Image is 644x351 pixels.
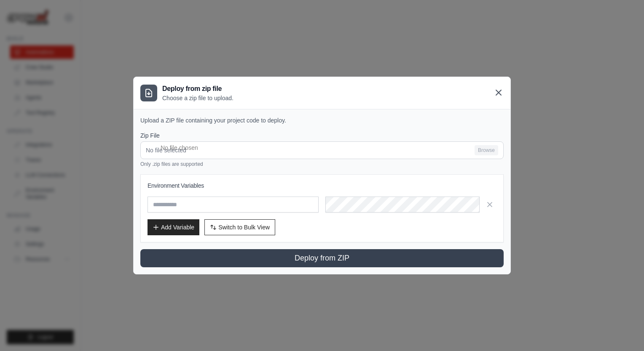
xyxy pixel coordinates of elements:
[140,161,504,168] p: Only .zip files are supported
[148,181,496,190] h3: Environment Variables
[140,141,504,159] input: No file selected Browse
[162,94,233,102] p: Choose a zip file to upload.
[140,131,504,140] label: Zip File
[602,311,644,351] iframe: Chat Widget
[148,219,199,235] button: Add Variable
[140,249,504,267] button: Deploy from ZIP
[162,84,233,94] h3: Deploy from zip file
[140,116,504,125] p: Upload a ZIP file containing your project code to deploy.
[204,219,275,235] button: Switch to Bulk View
[218,223,270,231] span: Switch to Bulk View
